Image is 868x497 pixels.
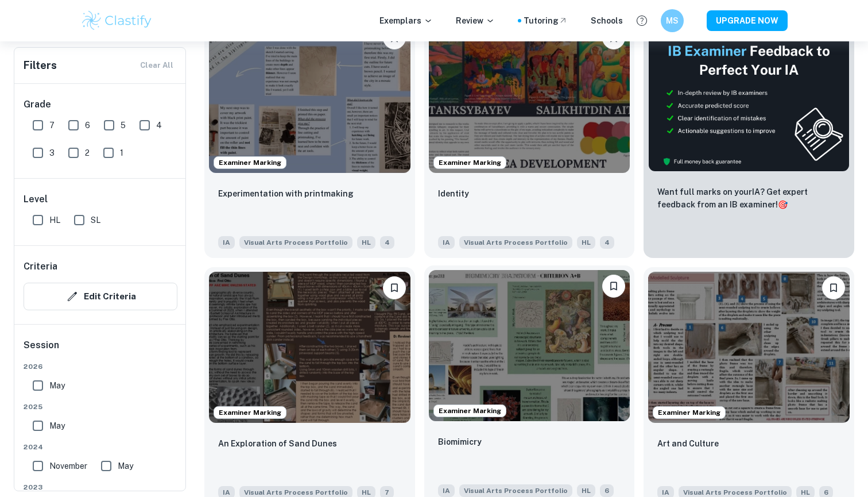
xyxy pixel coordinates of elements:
a: Examiner MarkingBookmarkIdentityIAVisual Arts Process PortfolioHL4 [424,17,635,258]
span: 4 [156,119,162,132]
span: 2026 [24,361,177,372]
span: May [118,460,133,472]
span: Examiner Marking [653,407,725,418]
p: Experimentation with printmaking [218,187,354,200]
span: HL [577,484,595,497]
img: Visual Arts Process Portfolio IA example thumbnail: Art and Culture [648,272,850,423]
span: 7 [49,119,55,132]
p: Identity [438,187,469,200]
span: Examiner Marking [434,406,506,416]
span: HL [577,236,595,249]
span: Examiner Marking [214,407,286,418]
button: UPGRADE NOW [707,10,788,31]
span: November [49,460,87,472]
a: Tutoring [524,14,568,27]
span: May [49,419,65,432]
span: Examiner Marking [214,157,286,168]
span: Visual Arts Process Portfolio [459,484,572,497]
span: 1 [120,147,123,159]
span: HL [49,214,60,226]
h6: Session [24,338,177,361]
span: 6 [85,119,90,132]
button: MS [661,9,684,32]
img: Clastify logo [80,9,153,32]
img: Thumbnail [648,22,850,172]
button: Edit Criteria [24,283,177,310]
span: 2023 [24,482,177,492]
span: HL [357,236,375,249]
span: 2024 [24,442,177,452]
span: 2025 [24,402,177,412]
a: Schools [591,14,623,27]
button: Bookmark [602,275,625,298]
span: Visual Arts Process Portfolio [459,236,572,249]
img: Visual Arts Process Portfolio IA example thumbnail: Experimentation with printmaking [209,22,410,173]
button: Help and Feedback [632,11,652,30]
a: Examiner MarkingBookmarkExperimentation with printmakingIAVisual Arts Process PortfolioHL4 [204,17,415,258]
button: Bookmark [822,276,845,299]
p: Art and Culture [657,437,719,450]
span: 4 [380,236,394,249]
img: Visual Arts Process Portfolio IA example thumbnail: Identity [429,22,630,173]
span: IA [218,236,235,249]
span: 🎯 [778,200,788,209]
p: Exemplars [379,14,433,27]
p: An Exploration of Sand Dunes [218,437,337,450]
h6: MS [666,14,679,27]
span: 5 [121,119,126,132]
img: Visual Arts Process Portfolio IA example thumbnail: An Exploration of Sand Dunes [209,272,410,423]
span: IA [438,236,455,249]
span: 4 [600,236,614,249]
p: Review [456,14,495,27]
h6: Level [24,192,177,206]
span: 3 [49,147,55,159]
img: Visual Arts Process Portfolio IA example thumbnail: Biomimicry [429,270,630,421]
span: 6 [600,484,614,497]
h6: Filters [24,57,57,74]
h6: Grade [24,98,177,111]
p: Want full marks on your IA ? Get expert feedback from an IB examiner! [657,186,840,211]
span: IA [438,484,455,497]
span: 2 [85,147,90,159]
p: Biomimicry [438,436,482,448]
h6: Criteria [24,260,57,273]
button: Bookmark [383,276,406,299]
span: Visual Arts Process Portfolio [239,236,352,249]
span: SL [91,214,100,226]
span: Examiner Marking [434,157,506,168]
a: ThumbnailWant full marks on yourIA? Get expert feedback from an IB examiner! [644,17,854,258]
span: May [49,379,65,392]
